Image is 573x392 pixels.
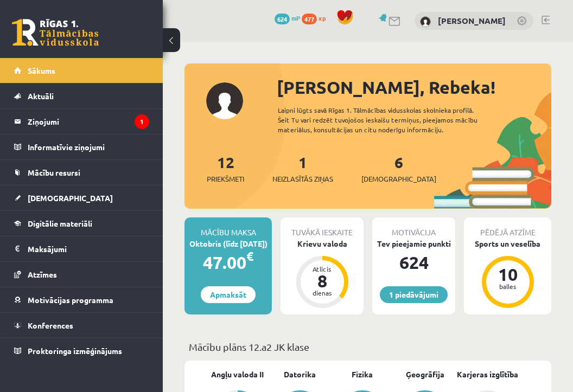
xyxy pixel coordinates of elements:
[28,168,80,177] span: Mācību resursi
[284,369,316,380] a: Datorika
[14,313,149,338] a: Konferences
[135,114,149,129] i: 1
[246,248,253,264] span: €
[207,152,244,184] a: 12Priekšmeti
[201,286,256,303] a: Apmaksāt
[275,14,290,24] span: 624
[28,320,73,330] span: Konferences
[372,238,455,249] div: Tev pieejamie punkti
[28,91,54,101] span: Aktuāli
[281,238,364,249] div: Krievu valoda
[306,290,339,296] div: dienas
[28,295,113,305] span: Motivācijas programma
[14,83,149,108] a: Aktuāli
[184,217,272,238] div: Mācību maksa
[275,14,300,22] a: 624 mP
[281,238,364,310] a: Krievu valoda Atlicis 8 dienas
[372,217,455,238] div: Motivācija
[420,16,431,27] img: Rebeka Trofimova
[14,134,149,159] a: Informatīvie ziņojumi
[14,236,149,261] a: Maksājumi
[457,369,518,380] a: Karjeras izglītība
[207,173,244,184] span: Priekšmeti
[319,14,326,22] span: xp
[272,173,333,184] span: Neizlasītās ziņas
[306,272,339,290] div: 8
[28,219,92,228] span: Digitālie materiāli
[28,236,149,261] legend: Maksājumi
[14,185,149,210] a: [DEMOGRAPHIC_DATA]
[14,58,149,83] a: Sākums
[464,238,551,310] a: Sports un veselība 10 balles
[302,14,317,24] span: 477
[14,160,149,185] a: Mācību resursi
[184,249,272,275] div: 47.00
[278,105,498,134] div: Laipni lūgts savā Rīgas 1. Tālmācības vidusskolas skolnieka profilā. Šeit Tu vari redzēt tuvojošo...
[28,346,122,356] span: Proktoringa izmēģinājums
[464,238,551,249] div: Sports un veselība
[14,109,149,134] a: Ziņojumi1
[14,211,149,236] a: Digitālie materiāli
[302,14,331,22] a: 477 xp
[438,15,506,26] a: [PERSON_NAME]
[464,217,551,238] div: Pēdējā atzīme
[184,238,272,249] div: Oktobris (līdz [DATE])
[361,173,436,184] span: [DEMOGRAPHIC_DATA]
[14,262,149,287] a: Atzīmes
[492,266,524,283] div: 10
[12,19,99,46] a: Rīgas 1. Tālmācības vidusskola
[372,249,455,275] div: 624
[28,66,55,75] span: Sākums
[380,286,448,303] a: 1 piedāvājumi
[281,217,364,238] div: Tuvākā ieskaite
[492,283,524,290] div: balles
[272,152,333,184] a: 1Neizlasītās ziņas
[306,266,339,272] div: Atlicis
[28,269,57,279] span: Atzīmes
[277,74,551,100] div: [PERSON_NAME], Rebeka!
[189,339,547,354] p: Mācību plāns 12.a2 JK klase
[28,109,149,134] legend: Ziņojumi
[361,152,436,184] a: 6[DEMOGRAPHIC_DATA]
[406,369,444,380] a: Ģeogrāfija
[211,369,264,380] a: Angļu valoda II
[14,287,149,312] a: Motivācijas programma
[28,193,113,203] span: [DEMOGRAPHIC_DATA]
[291,14,300,22] span: mP
[28,134,149,159] legend: Informatīvie ziņojumi
[352,369,373,380] a: Fizika
[14,338,149,363] a: Proktoringa izmēģinājums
